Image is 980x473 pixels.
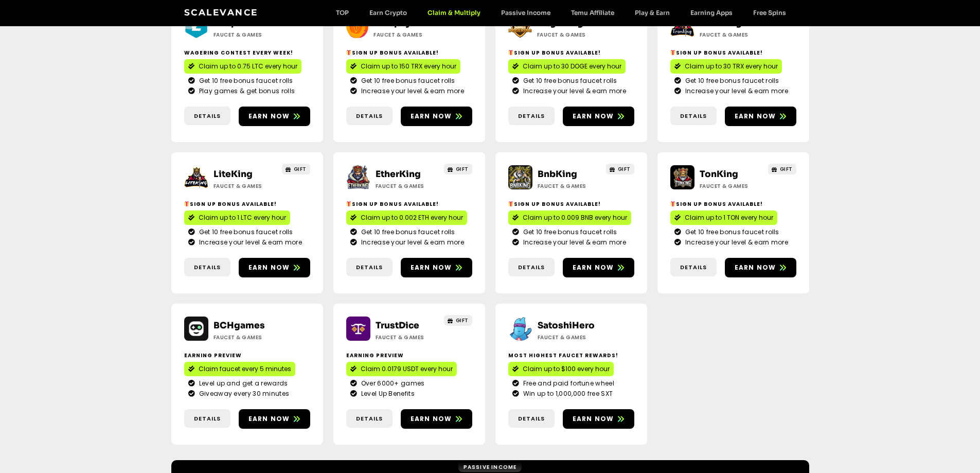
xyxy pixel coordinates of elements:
a: Passive Income [491,9,561,16]
h2: Sign Up Bonus Available! [670,200,796,208]
a: Earn now [239,107,310,126]
h2: Earning Preview [184,352,310,359]
span: Earn now [411,112,452,121]
span: Increase your level & earn more [359,238,464,247]
h2: Faucet & Games [213,31,278,39]
span: Claim up to 0.75 LTC every hour [199,62,297,71]
span: Details [518,414,545,423]
span: Passive Income [464,463,517,471]
span: Get 10 free bonus faucet rolls [521,227,617,237]
a: Details [346,409,393,428]
a: TrustDice [376,320,419,331]
a: Claim up to 0.002 ETH every hour [346,211,467,225]
h2: Sign Up Bonus Available! [184,200,310,208]
span: Details [194,112,221,120]
a: Free Spins [743,9,796,16]
a: Details [346,107,393,126]
span: Claim faucet every 5 minutes [199,364,291,374]
span: Claim up to $100 every hour [523,364,610,374]
h2: Wagering contest every week! [184,49,310,57]
h2: Sign Up Bonus Available! [346,200,472,208]
span: Claim up to 0.002 ETH every hour [361,213,463,222]
h2: Faucet & Games [537,31,601,39]
span: Increase your level & earn more [683,86,788,96]
span: Details [518,112,545,120]
a: LiteKing [213,169,253,180]
a: Play & Earn [625,9,680,16]
a: GIFT [768,164,796,174]
img: 🎁 [508,50,513,55]
a: SatoshiHero [538,320,595,331]
span: Claim up to 30 TRX every hour [685,62,778,71]
h2: Faucet & Games [213,334,278,341]
span: Get 10 free bonus faucet rolls [359,227,455,237]
span: Details [356,263,383,272]
span: Details [356,112,383,120]
h2: Sign Up Bonus Available! [508,49,634,57]
h2: Faucet & Games [700,31,764,39]
a: GIFT [282,164,310,174]
span: Get 10 free bonus faucet rolls [683,76,779,85]
a: Earn now [725,258,796,277]
h2: Faucet & Games [376,182,440,190]
a: Details [670,258,717,277]
a: GIFT [444,315,472,326]
span: Play games & get bonus rolls [197,86,295,96]
span: Earn now [573,414,614,424]
span: Earn now [248,263,290,272]
img: 🎁 [346,50,351,55]
span: Free and paid fortune wheel [521,379,614,388]
a: Earn now [563,107,634,126]
a: Claim faucet every 5 minutes [184,362,295,376]
h2: Faucet & Games [213,182,278,190]
nav: Menu [326,9,796,16]
span: Details [194,414,221,423]
span: Earn now [411,263,452,272]
span: Increase your level & earn more [359,86,464,96]
span: Earn now [248,112,290,121]
a: Claim up to 1 TON every hour [670,211,777,225]
span: Claim up to 1 TON every hour [685,213,773,222]
span: Claim 0.0179 USDT every hour [361,364,453,374]
a: Claim up to 30 TRX every hour [670,59,782,74]
a: Earn now [401,107,472,126]
a: Earn now [401,258,472,277]
span: Earn now [735,112,776,121]
a: Claim up to 1 LTC every hour [184,211,290,225]
a: Earning Apps [680,9,743,16]
span: Details [518,263,545,272]
a: Temu Affiliate [561,9,625,16]
span: Increase your level & earn more [521,86,626,96]
a: EtherKing [376,169,421,180]
span: Level up and get a rewards [197,379,288,388]
a: Earn Crypto [359,9,417,16]
a: Claim up to 0.009 BNB every hour [508,211,631,225]
span: Get 10 free bonus faucet rolls [683,227,779,237]
h2: Sign Up Bonus Available! [508,200,634,208]
a: Details [508,258,555,277]
span: Get 10 free bonus faucet rolls [521,76,617,85]
a: Claim up to $100 every hour [508,362,614,376]
h2: Earning Preview [346,352,472,359]
a: Details [184,107,230,126]
span: Claim up to 150 TRX every hour [361,62,456,71]
span: GIFT [294,165,307,173]
span: GIFT [456,317,469,324]
a: Details [508,107,555,126]
a: Earn now [725,107,796,126]
span: Earn now [573,263,614,272]
span: Over 6000+ games [359,379,425,388]
a: Details [184,258,230,277]
span: GIFT [618,165,631,173]
span: Level Up Benefits [359,389,415,398]
a: Earn now [239,409,310,429]
h2: Faucet & Games [376,334,440,341]
span: Details [356,414,383,423]
a: BCHgames [213,320,265,331]
span: Claim up to 1 LTC every hour [199,213,286,222]
img: 🎁 [184,201,189,206]
a: Details [184,409,230,428]
span: Giveaway every 30 minutes [197,389,290,398]
img: 🎁 [346,201,351,206]
a: Details [508,409,555,428]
